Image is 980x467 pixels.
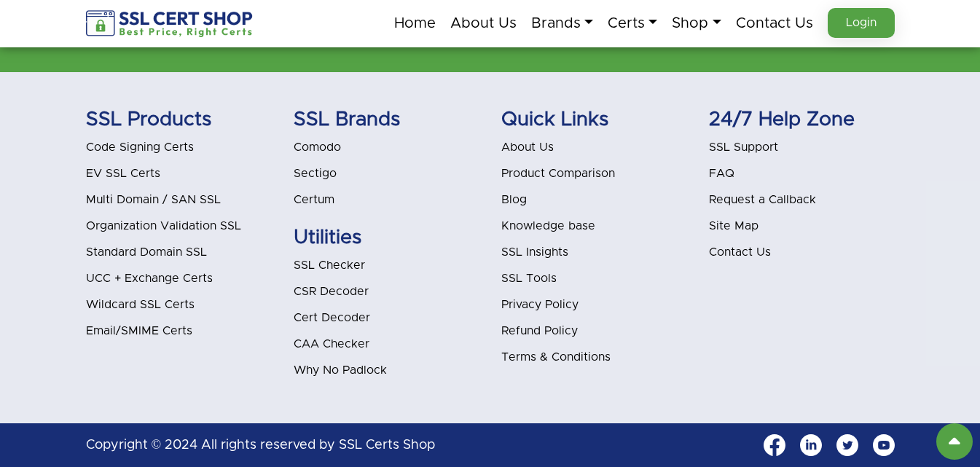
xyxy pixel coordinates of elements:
[86,141,194,153] a: Code Signing Certs
[294,168,337,179] a: Sectigo
[294,286,369,297] a: CSR Decoder
[501,299,579,310] a: Privacy Policy
[501,272,557,284] a: SSL Tools
[294,312,370,323] a: Cert Decoder
[501,141,554,153] a: About Us
[86,436,436,455] p: Copyright © 2024 All rights reserved by SSL Certs Shop
[86,194,221,205] a: Multi Domain / SAN SSL
[501,109,687,132] h5: Quick Links
[294,109,479,132] h5: SSL Brands
[709,220,758,232] a: Site Map
[86,168,160,179] a: EV SSL Certs
[86,220,241,232] a: Organization Validation SSL
[294,194,334,205] a: Certum
[394,8,436,39] a: Home
[501,351,611,363] a: Terms & Conditions
[86,10,254,37] img: sslcertshop-logo
[86,109,272,132] h5: SSL Products
[709,246,771,258] a: Contact Us
[709,194,816,205] a: Request a Callback
[86,299,195,310] a: Wildcard SSL Certs
[709,168,734,179] a: FAQ
[294,141,341,153] a: Comodo
[294,227,479,250] h5: Utilities
[86,325,192,337] a: Email/SMIME Certs
[709,109,895,132] h5: 24/7 Help Zone
[450,8,517,39] a: About Us
[501,168,615,179] a: Product Comparison
[86,246,207,258] a: Standard Domain SSL
[294,364,387,376] a: Why No Padlock
[736,8,813,39] a: Contact Us
[294,338,369,350] a: CAA Checker
[531,8,593,39] a: Brands
[294,259,365,271] a: SSL Checker
[86,272,213,284] a: UCC + Exchange Certs
[501,220,595,232] a: Knowledge base
[501,325,578,337] a: Refund Policy
[501,246,568,258] a: SSL Insights
[672,8,721,39] a: Shop
[709,141,778,153] a: SSL Support
[608,8,657,39] a: Certs
[501,194,527,205] a: Blog
[828,8,895,38] a: Login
